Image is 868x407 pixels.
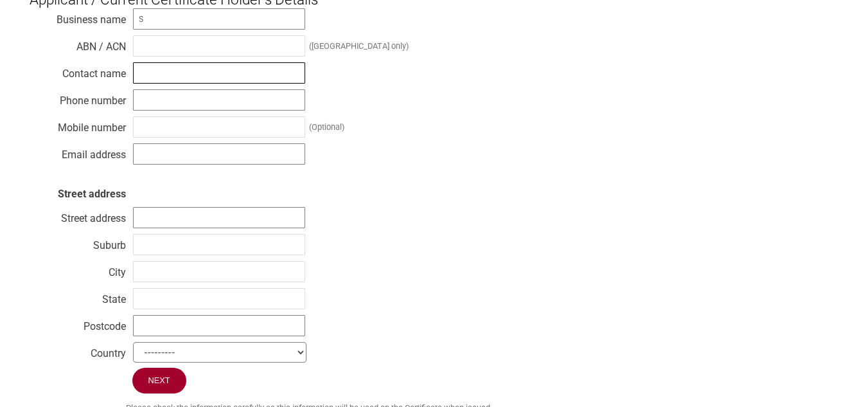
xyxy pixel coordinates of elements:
div: Contact name [30,64,126,77]
input: Next [132,368,186,393]
div: Mobile number [30,118,126,131]
div: Email address [30,145,126,158]
div: State [30,290,126,303]
div: Country [30,344,126,357]
div: City [30,263,126,276]
div: Phone number [30,91,126,104]
div: (Optional) [309,122,344,132]
div: Postcode [30,317,126,330]
div: ([GEOGRAPHIC_DATA] only) [309,41,409,51]
div: Suburb [30,236,126,249]
div: Business name [30,10,126,23]
div: Street address [30,209,126,222]
strong: Street address [58,188,126,200]
div: ABN / ACN [30,37,126,50]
